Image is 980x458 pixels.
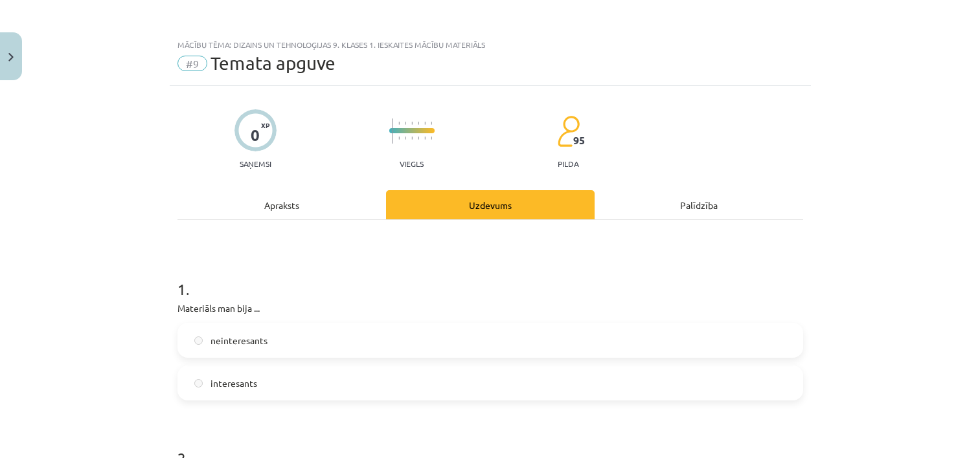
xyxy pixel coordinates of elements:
[431,122,432,125] img: icon-short-line-57e1e144782c952c97e751825c79c345078a6d821885a25fce030b3d8c18986b.svg
[177,40,803,49] div: Mācību tēma: Dizains un tehnoloģijas 9. klases 1. ieskaites mācību materiāls
[194,379,203,387] input: interesants
[234,159,277,168] p: Saņemsi
[573,135,585,146] span: 95
[177,257,803,298] h1: 1 .
[211,52,336,74] span: Temata apguve
[411,136,413,140] img: icon-short-line-57e1e144782c952c97e751825c79c345078a6d821885a25fce030b3d8c18986b.svg
[398,122,400,125] img: icon-short-line-57e1e144782c952c97e751825c79c345078a6d821885a25fce030b3d8c18986b.svg
[424,122,426,125] img: icon-short-line-57e1e144782c952c97e751825c79c345078a6d821885a25fce030b3d8c18986b.svg
[557,115,580,147] img: students-c634bb4e5e11cddfef0936a35e636f08e4e9abd3cc4e673bd6f9a4125e45ecb1.svg
[211,334,268,347] span: neinteresants
[251,126,260,144] div: 0
[558,159,578,168] p: pilda
[405,136,406,140] img: icon-short-line-57e1e144782c952c97e751825c79c345078a6d821885a25fce030b3d8c18986b.svg
[411,122,413,125] img: icon-short-line-57e1e144782c952c97e751825c79c345078a6d821885a25fce030b3d8c18986b.svg
[418,122,419,125] img: icon-short-line-57e1e144782c952c97e751825c79c345078a6d821885a25fce030b3d8c18986b.svg
[211,376,257,390] span: interesants
[392,118,393,144] img: icon-long-line-d9ea69661e0d244f92f715978eff75569469978d946b2353a9bb055b3ed8787d.svg
[405,122,406,125] img: icon-short-line-57e1e144782c952c97e751825c79c345078a6d821885a25fce030b3d8c18986b.svg
[418,136,419,140] img: icon-short-line-57e1e144782c952c97e751825c79c345078a6d821885a25fce030b3d8c18986b.svg
[8,53,14,61] img: icon-close-lesson-0947bae3869378f0d4975bcd49f059093ad1ed9edebbc8119c70593378902aed.svg
[400,159,424,168] p: Viegls
[194,336,203,345] input: neinteresants
[424,136,426,140] img: icon-short-line-57e1e144782c952c97e751825c79c345078a6d821885a25fce030b3d8c18986b.svg
[398,136,400,140] img: icon-short-line-57e1e144782c952c97e751825c79c345078a6d821885a25fce030b3d8c18986b.svg
[386,190,595,219] div: Uzdevums
[177,56,207,71] span: #9
[431,136,432,140] img: icon-short-line-57e1e144782c952c97e751825c79c345078a6d821885a25fce030b3d8c18986b.svg
[595,190,803,219] div: Palīdzība
[177,190,386,219] div: Apraksts
[177,301,803,315] p: Materiāls man bija ...
[261,122,269,129] span: XP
